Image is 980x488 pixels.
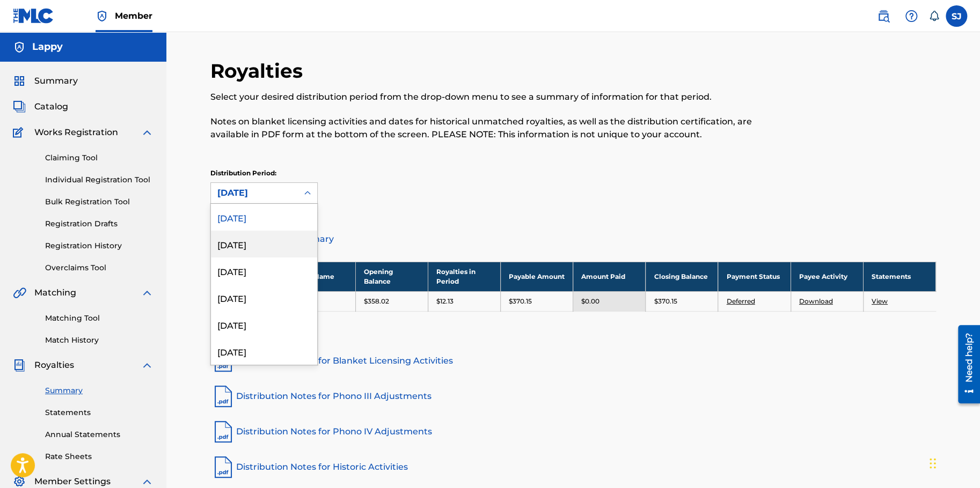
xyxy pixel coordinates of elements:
[863,262,935,291] th: Statements
[13,75,26,87] img: Summary
[141,126,153,139] img: expand
[791,262,863,291] th: Payee Activity
[141,475,153,488] img: expand
[210,348,936,374] a: Distribution Notes for Blanket Licensing Activities
[210,115,769,141] p: Notes on blanket licensing activities and dates for historical unmatched royalties, as well as th...
[726,297,755,305] a: Deferred
[283,291,355,311] td: Lappy
[45,152,153,164] a: Claiming Tool
[34,359,74,372] span: Royalties
[428,262,500,291] th: Royalties in Period
[926,437,980,488] div: 채팅 위젯
[355,262,428,291] th: Opening Balance
[211,257,317,284] div: [DATE]
[32,41,63,53] h5: Lappy
[646,262,718,291] th: Closing Balance
[799,297,833,305] a: Download
[654,297,677,306] p: $370.15
[115,10,152,22] span: Member
[573,262,646,291] th: Amount Paid
[877,10,890,23] img: search
[141,286,153,299] img: expand
[872,297,888,305] a: View
[34,75,78,87] span: Summary
[34,286,76,299] span: Matching
[928,11,939,21] div: Notifications
[13,475,26,488] img: Member Settings
[210,383,236,409] img: pdf
[210,383,936,409] a: Distribution Notes for Phono III Adjustments
[905,10,918,23] img: help
[45,407,153,418] a: Statements
[873,5,894,27] a: Public Search
[501,262,573,291] th: Payable Amount
[581,297,599,306] p: $0.00
[210,454,936,480] a: Distribution Notes for Historic Activities
[950,321,980,408] iframe: Resource Center
[45,385,153,396] a: Summary
[210,59,308,83] h2: Royalties
[211,204,317,231] div: [DATE]
[283,262,355,291] th: Payee Name
[13,359,26,372] img: Royalties
[45,335,153,346] a: Match History
[13,41,26,54] img: Accounts
[45,240,153,252] a: Registration History
[45,174,153,186] a: Individual Registration Tool
[210,226,936,252] a: Distribution Summary
[141,359,153,372] img: expand
[217,187,291,199] div: [DATE]
[718,262,791,291] th: Payment Status
[45,218,153,230] a: Registration Drafts
[45,429,153,440] a: Annual Statements
[34,475,111,488] span: Member Settings
[946,5,967,27] div: User Menu
[210,454,236,480] img: pdf
[13,75,78,87] a: SummarySummary
[13,286,26,299] img: Matching
[96,10,108,23] img: Top Rightsholder
[13,126,27,139] img: Works Registration
[436,297,454,306] p: $12.13
[210,168,318,178] p: Distribution Period:
[930,447,936,479] div: 드래그
[210,419,236,445] img: pdf
[210,419,936,445] a: Distribution Notes for Phono IV Adjustments
[211,338,317,365] div: [DATE]
[364,297,389,306] p: $358.02
[45,451,153,462] a: Rate Sheets
[509,297,532,306] p: $370.15
[13,100,26,113] img: Catalog
[13,8,54,24] img: MLC Logo
[34,126,118,139] span: Works Registration
[211,231,317,257] div: [DATE]
[45,313,153,324] a: Matching Tool
[211,284,317,311] div: [DATE]
[901,5,922,27] div: Help
[34,100,68,113] span: Catalog
[210,91,769,103] p: Select your desired distribution period from the drop-down menu to see a summary of information f...
[13,100,68,113] a: CatalogCatalog
[926,437,980,488] iframe: Chat Widget
[45,262,153,273] a: Overclaims Tool
[211,311,317,338] div: [DATE]
[45,196,153,208] a: Bulk Registration Tool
